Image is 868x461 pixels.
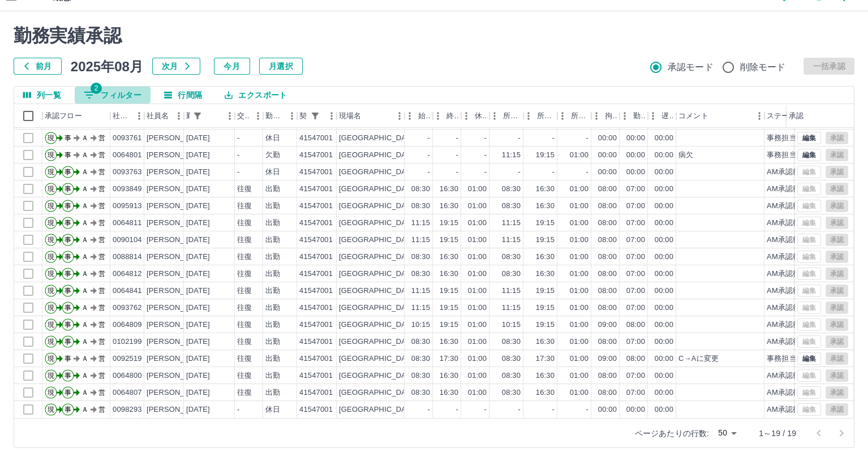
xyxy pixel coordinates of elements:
[456,167,458,178] div: -
[536,218,555,229] div: 19:15
[337,104,405,128] div: 現場名
[65,236,71,244] text: 事
[237,133,239,144] div: -
[468,235,487,245] div: 01:00
[767,235,800,245] div: AM承認待
[586,133,588,144] div: -
[65,134,71,142] text: 事
[676,104,764,128] div: コメント
[48,253,54,261] text: 現
[216,87,296,104] button: エクスポート
[235,104,263,128] div: 交通費
[237,167,239,178] div: -
[440,184,458,195] div: 16:30
[502,235,521,245] div: 11:15
[113,218,142,229] div: 0064811
[678,150,693,161] div: 病欠
[184,104,235,128] div: 勤務日
[237,252,252,262] div: 往復
[740,61,786,74] span: 削除モード
[48,168,54,176] text: 現
[147,218,208,229] div: [PERSON_NAME]
[655,235,673,245] div: 00:00
[237,269,252,279] div: 往復
[411,252,430,262] div: 08:30
[98,270,105,278] text: 営
[461,104,489,128] div: 休憩
[598,269,617,279] div: 08:00
[626,167,645,178] div: 00:00
[190,108,205,124] div: 1件のフィルターを適用中
[411,201,430,212] div: 08:30
[81,185,88,193] text: Ａ
[598,252,617,262] div: 08:00
[767,269,800,279] div: AM承認待
[265,184,280,195] div: 出勤
[655,286,673,296] div: 00:00
[428,133,430,144] div: -
[655,201,673,212] div: 00:00
[648,104,676,128] div: 遅刻等
[147,167,208,178] div: [PERSON_NAME]
[626,184,645,195] div: 07:00
[186,218,210,229] div: [DATE]
[265,133,280,144] div: 休日
[91,83,102,94] span: 2
[523,104,557,128] div: 所定終業
[468,303,487,313] div: 01:00
[147,133,208,144] div: [PERSON_NAME]
[626,303,645,313] div: 07:00
[598,167,617,178] div: 00:00
[307,108,323,124] div: 1件のフィルターを適用中
[98,219,105,227] text: 営
[307,108,323,124] button: フィルター表示
[339,235,417,245] div: [GEOGRAPHIC_DATA]
[299,286,333,296] div: 41547001
[265,269,280,279] div: 出勤
[48,287,54,295] text: 現
[265,104,283,128] div: 勤務区分
[81,304,88,312] text: Ａ
[418,104,431,128] div: 始業
[598,218,617,229] div: 08:00
[767,303,800,313] div: AM承認待
[620,104,648,128] div: 勤務
[110,104,144,128] div: 社員番号
[147,201,216,212] div: [PERSON_NAME]呂
[186,303,210,313] div: [DATE]
[502,218,521,229] div: 11:15
[570,184,588,195] div: 01:00
[339,303,417,313] div: [GEOGRAPHIC_DATA]
[797,132,821,144] button: 編集
[339,269,417,279] div: [GEOGRAPHIC_DATA]
[475,104,487,128] div: 休憩
[598,133,617,144] div: 00:00
[433,104,461,128] div: 終業
[503,104,521,128] div: 所定開始
[323,107,340,124] button: メニュー
[661,104,674,128] div: 遅刻等
[570,252,588,262] div: 01:00
[131,107,148,124] button: メニュー
[147,184,208,195] div: [PERSON_NAME]
[205,108,221,124] button: ソート
[71,58,143,75] h5: 2025年08月
[75,87,151,104] button: フィルター表示
[113,201,142,212] div: 0095913
[537,104,555,128] div: 所定終業
[299,252,333,262] div: 41547001
[299,167,333,178] div: 41547001
[186,184,210,195] div: [DATE]
[411,218,430,229] div: 11:15
[411,184,430,195] div: 08:30
[65,168,71,176] text: 事
[265,167,280,178] div: 休日
[502,184,521,195] div: 08:30
[626,218,645,229] div: 07:00
[299,235,333,245] div: 41547001
[440,218,458,229] div: 19:15
[655,303,673,313] div: 00:00
[428,150,430,161] div: -
[598,201,617,212] div: 08:00
[570,235,588,245] div: 01:00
